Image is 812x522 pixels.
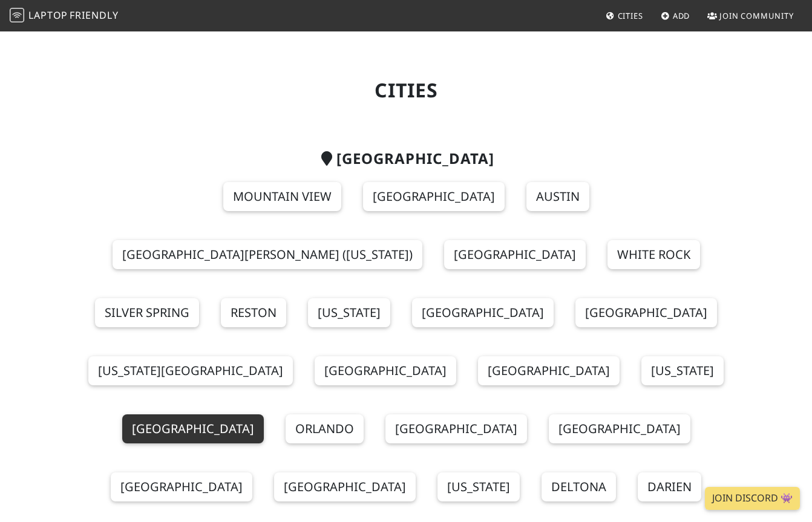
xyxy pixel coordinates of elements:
[28,8,68,22] span: Laptop
[719,10,794,21] span: Join Community
[702,5,799,27] a: Join Community
[10,8,24,22] img: LaptopFriendly
[641,356,724,385] a: [US_STATE]
[444,240,586,269] a: [GEOGRAPHIC_DATA]
[705,487,800,510] a: Join Discord 👾
[70,8,118,22] span: Friendly
[315,356,456,385] a: [GEOGRAPHIC_DATA]
[542,472,616,501] a: Deltona
[656,5,695,27] a: Add
[618,10,643,21] span: Cities
[526,182,589,211] a: Austin
[68,79,744,102] h1: Cities
[363,182,505,211] a: [GEOGRAPHIC_DATA]
[111,472,252,501] a: [GEOGRAPHIC_DATA]
[549,414,690,443] a: [GEOGRAPHIC_DATA]
[95,298,199,327] a: Silver Spring
[575,298,717,327] a: [GEOGRAPHIC_DATA]
[437,472,520,501] a: [US_STATE]
[274,472,416,501] a: [GEOGRAPHIC_DATA]
[607,240,700,269] a: White Rock
[113,240,422,269] a: [GEOGRAPHIC_DATA][PERSON_NAME] ([US_STATE])
[673,10,690,21] span: Add
[122,414,264,443] a: [GEOGRAPHIC_DATA]
[638,472,701,501] a: Darien
[223,182,341,211] a: Mountain View
[10,5,119,27] a: LaptopFriendly LaptopFriendly
[221,298,286,327] a: Reston
[385,414,527,443] a: [GEOGRAPHIC_DATA]
[68,150,744,168] h2: [GEOGRAPHIC_DATA]
[308,298,390,327] a: [US_STATE]
[478,356,620,385] a: [GEOGRAPHIC_DATA]
[286,414,364,443] a: Orlando
[601,5,648,27] a: Cities
[88,356,293,385] a: [US_STATE][GEOGRAPHIC_DATA]
[412,298,554,327] a: [GEOGRAPHIC_DATA]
